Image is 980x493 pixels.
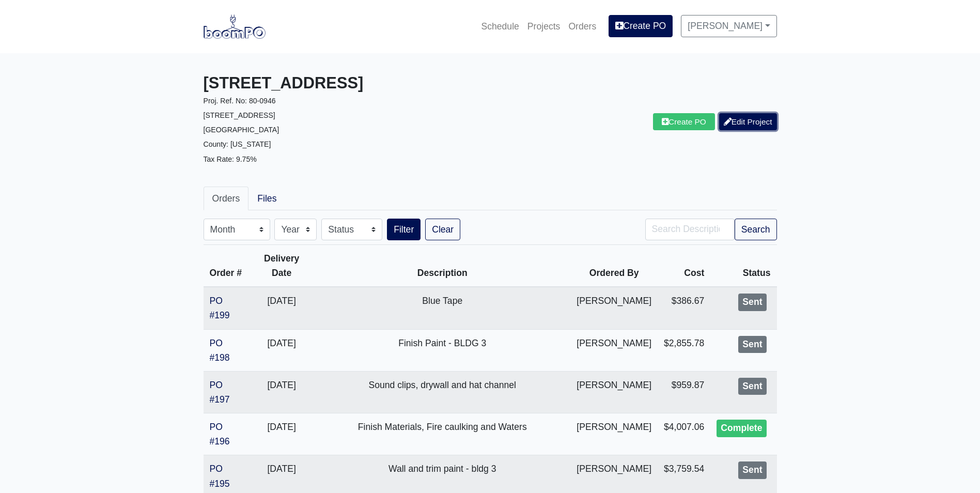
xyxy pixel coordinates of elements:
th: Description [314,245,570,287]
div: Sent [738,461,766,479]
th: Delivery Date [249,245,314,287]
a: Files [248,187,285,210]
td: Finish Materials, Fire caulking and Waters [314,413,570,455]
a: PO #195 [210,464,230,488]
td: Finish Paint - BLDG 3 [314,329,570,371]
a: Orders [204,187,249,210]
h3: [STREET_ADDRESS] [204,74,483,93]
a: Create PO [653,113,715,130]
a: Orders [564,15,600,38]
input: Search [645,219,735,240]
td: Blue Tape [314,287,570,329]
a: PO #198 [210,338,230,363]
div: Complete [717,420,766,437]
img: boomPO [204,14,266,38]
div: Sent [738,294,766,311]
small: Proj. Ref. No: 80-0946 [204,97,276,105]
small: Tax Rate: 9.75% [204,155,257,163]
td: Sound clips, drywall and hat channel [314,371,570,413]
th: Order # [204,245,250,287]
td: [DATE] [249,371,314,413]
a: [PERSON_NAME] [681,15,776,37]
button: Search [735,219,777,240]
a: Schedule [477,15,523,38]
td: [PERSON_NAME] [570,371,658,413]
a: Create PO [609,15,673,37]
th: Cost [658,245,710,287]
th: Ordered By [570,245,658,287]
small: [STREET_ADDRESS] [204,111,275,119]
button: Filter [387,219,421,240]
small: [GEOGRAPHIC_DATA] [204,126,279,134]
td: [DATE] [249,329,314,371]
td: [PERSON_NAME] [570,413,658,455]
td: [PERSON_NAME] [570,329,658,371]
div: Sent [738,336,766,353]
a: Projects [523,15,565,38]
small: County: [US_STATE] [204,140,271,148]
a: Edit Project [719,113,777,130]
td: $4,007.06 [658,413,710,455]
td: [DATE] [249,413,314,455]
th: Status [710,245,776,287]
a: PO #197 [210,380,230,405]
div: Sent [738,378,766,395]
a: PO #199 [210,296,230,320]
td: $959.87 [658,371,710,413]
a: Clear [425,219,460,240]
td: [PERSON_NAME] [570,287,658,329]
td: [DATE] [249,287,314,329]
a: PO #196 [210,422,230,446]
td: $2,855.78 [658,329,710,371]
td: $386.67 [658,287,710,329]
